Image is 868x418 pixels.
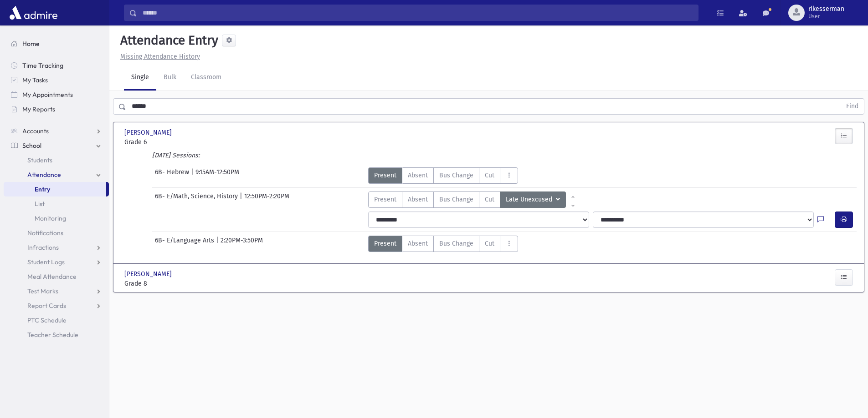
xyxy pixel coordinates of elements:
[4,327,109,342] a: Teacher Schedule
[368,236,518,252] div: AttTypes
[4,240,109,255] a: Infractions
[808,13,844,20] span: User
[408,171,428,180] span: Absent
[500,191,566,208] button: Late Unexcused
[368,167,518,184] div: AttTypes
[155,191,240,208] span: 6B- E/Math, Science, History
[485,195,494,204] span: Cut
[368,191,580,208] div: AttTypes
[35,200,45,208] span: List
[439,195,473,204] span: Bus Change
[4,182,106,196] a: Entry
[4,138,109,153] a: School
[27,302,66,310] span: Report Cards
[155,236,216,252] span: 6B- E/Language Arts
[22,40,40,48] span: Home
[4,36,109,51] a: Home
[124,269,174,279] span: [PERSON_NAME]
[841,99,864,114] button: Find
[566,199,580,206] a: All Later
[439,171,473,180] span: Bus Change
[4,73,109,87] a: My Tasks
[22,76,48,84] span: My Tasks
[408,239,428,248] span: Absent
[808,5,844,13] span: rlkesserman
[374,171,396,180] span: Present
[4,58,109,73] a: Time Tracking
[117,53,200,60] a: Missing Attendance History
[22,91,73,99] span: My Appointments
[7,4,60,22] img: AdmirePro
[27,287,58,295] span: Test Marks
[120,53,200,60] u: Missing Attendance History
[4,211,109,226] a: Monitoring
[27,171,61,179] span: Attendance
[191,167,195,184] span: |
[4,313,109,327] a: PTC Schedule
[4,255,109,269] a: Student Logs
[35,185,50,193] span: Entry
[195,167,239,184] span: 9:15AM-12:50PM
[22,105,55,113] span: My Reports
[216,236,221,252] span: |
[184,65,229,91] a: Classroom
[155,167,191,184] span: 6B- Hebrew
[4,269,109,284] a: Meal Attendance
[22,61,63,70] span: Time Tracking
[27,229,63,237] span: Notifications
[117,33,218,48] h5: Attendance Entry
[439,239,473,248] span: Bus Change
[485,171,494,180] span: Cut
[4,226,109,240] a: Notifications
[374,195,396,204] span: Present
[27,243,59,252] span: Infractions
[35,214,66,222] span: Monitoring
[27,272,77,281] span: Meal Attendance
[566,191,580,199] a: All Prior
[124,137,238,147] span: Grade 6
[4,284,109,298] a: Test Marks
[137,5,698,21] input: Search
[22,127,49,135] span: Accounts
[244,191,289,208] span: 12:50PM-2:20PM
[506,195,554,205] span: Late Unexcused
[4,102,109,116] a: My Reports
[221,236,263,252] span: 2:20PM-3:50PM
[22,141,41,150] span: School
[4,124,109,138] a: Accounts
[374,239,396,248] span: Present
[4,87,109,102] a: My Appointments
[156,65,184,91] a: Bulk
[124,65,156,91] a: Single
[4,196,109,211] a: List
[4,167,109,182] a: Attendance
[4,153,109,167] a: Students
[27,156,52,164] span: Students
[124,128,174,137] span: [PERSON_NAME]
[27,258,65,266] span: Student Logs
[124,279,238,288] span: Grade 8
[152,151,200,159] i: [DATE] Sessions:
[27,316,67,324] span: PTC Schedule
[4,298,109,313] a: Report Cards
[27,331,78,339] span: Teacher Schedule
[485,239,494,248] span: Cut
[408,195,428,204] span: Absent
[240,191,244,208] span: |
